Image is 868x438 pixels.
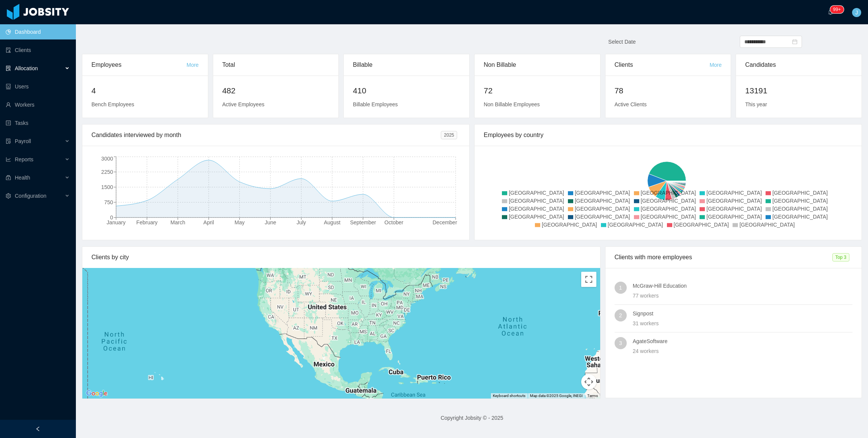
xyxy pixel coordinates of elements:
[855,8,858,17] span: J
[615,247,832,268] div: Clients with more employees
[222,54,330,76] div: Total
[706,198,762,204] span: [GEOGRAPHIC_DATA]
[15,138,31,144] span: Payroll
[484,124,852,146] div: Employees by country
[608,222,663,228] span: [GEOGRAPHIC_DATA]
[575,198,630,204] span: [GEOGRAPHIC_DATA]
[509,214,564,220] span: [GEOGRAPHIC_DATA]
[772,198,828,204] span: [GEOGRAPHIC_DATA]
[615,101,647,107] span: Active Clients
[493,393,525,399] button: Keyboard shortcuts
[6,139,11,144] i: icon: file-protect
[633,309,852,318] h4: Signpost
[739,222,795,228] span: [GEOGRAPHIC_DATA]
[350,219,376,225] tspan: September
[674,222,729,228] span: [GEOGRAPHIC_DATA]
[484,54,591,76] div: Non Billable
[706,214,762,220] span: [GEOGRAPHIC_DATA]
[187,62,199,68] a: More
[633,319,852,328] div: 31 workers
[136,219,157,225] tspan: February
[384,219,403,225] tspan: October
[619,337,622,349] span: 3
[353,54,460,76] div: Billable
[772,206,828,212] span: [GEOGRAPHIC_DATA]
[222,85,330,97] h2: 482
[84,389,109,399] a: Open this area in Google Maps (opens a new window)
[15,156,33,162] span: Reports
[6,24,70,39] a: icon: pie-chartDashboard
[6,97,70,112] a: icon: userWorkers
[615,85,722,97] h2: 78
[222,101,264,107] span: Active Employees
[101,169,113,175] tspan: 2250
[633,337,852,345] h4: AgateSoftware
[441,131,457,139] span: 2025
[772,190,828,196] span: [GEOGRAPHIC_DATA]
[432,219,457,225] tspan: December
[587,394,598,398] a: Terms
[104,199,113,205] tspan: 750
[509,198,564,204] span: [GEOGRAPHIC_DATA]
[6,66,11,71] i: icon: solution
[706,190,762,196] span: [GEOGRAPHIC_DATA]
[84,389,109,399] img: Google
[709,62,722,68] a: More
[772,214,828,220] span: [GEOGRAPHIC_DATA]
[542,222,597,228] span: [GEOGRAPHIC_DATA]
[170,219,185,225] tspan: March
[641,214,696,220] span: [GEOGRAPHIC_DATA]
[641,206,696,212] span: [GEOGRAPHIC_DATA]
[297,219,306,225] tspan: July
[91,54,187,76] div: Employees
[581,374,596,389] button: Map camera controls
[91,101,134,107] span: Bench Employees
[706,206,762,212] span: [GEOGRAPHIC_DATA]
[581,272,596,287] button: Toggle fullscreen view
[15,193,46,199] span: Configuration
[6,175,11,180] i: icon: medicine-box
[641,190,696,196] span: [GEOGRAPHIC_DATA]
[633,282,852,290] h4: McGraw-Hill Education
[641,198,696,204] span: [GEOGRAPHIC_DATA]
[484,85,591,97] h2: 72
[745,85,852,97] h2: 13191
[619,309,622,321] span: 2
[15,175,30,181] span: Health
[633,291,852,300] div: 77 workers
[353,85,460,97] h2: 410
[91,124,441,146] div: Candidates interviewed by month
[745,54,852,76] div: Candidates
[110,214,113,221] tspan: 0
[575,206,630,212] span: [GEOGRAPHIC_DATA]
[575,214,630,220] span: [GEOGRAPHIC_DATA]
[6,193,11,199] i: icon: setting
[832,253,849,262] span: Top 3
[615,54,710,76] div: Clients
[484,101,540,107] span: Non Billable Employees
[6,157,11,162] i: icon: line-chart
[76,405,868,431] footer: Copyright Jobsity © - 2025
[830,6,844,13] sup: 166
[509,190,564,196] span: [GEOGRAPHIC_DATA]
[575,190,630,196] span: [GEOGRAPHIC_DATA]
[745,101,767,107] span: This year
[353,101,398,107] span: Billable Employees
[608,39,635,45] span: Select Date
[107,219,126,225] tspan: January
[828,9,833,15] i: icon: bell
[101,184,113,190] tspan: 1500
[91,85,199,97] h2: 4
[265,219,277,225] tspan: June
[509,206,564,212] span: [GEOGRAPHIC_DATA]
[6,115,70,131] a: icon: profileTasks
[530,394,583,398] span: Map data ©2025 Google, INEGI
[203,219,214,225] tspan: April
[619,282,622,294] span: 1
[633,347,852,355] div: 24 workers
[792,39,797,44] i: icon: calendar
[324,219,341,225] tspan: August
[6,43,70,58] a: icon: auditClients
[15,65,38,71] span: Allocation
[101,156,113,162] tspan: 3000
